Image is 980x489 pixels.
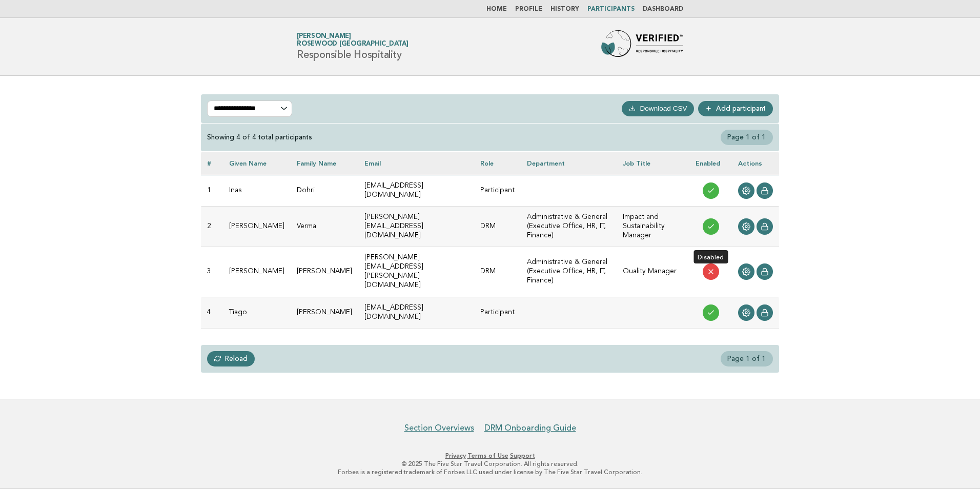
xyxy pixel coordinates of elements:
[201,206,223,247] td: 2
[617,152,689,175] th: Job Title
[297,33,409,47] a: [PERSON_NAME]Rosewood [GEOGRAPHIC_DATA]
[291,152,358,175] th: Family name
[404,423,474,433] a: Section Overviews
[176,468,804,476] p: Forbes is a registered trademark of Forbes LLC used under license by The Five Star Travel Corpora...
[698,101,773,116] a: Add participant
[201,247,223,297] td: 3
[474,206,521,247] td: DRM
[689,152,732,175] th: Enabled
[550,6,579,12] a: History
[291,247,358,297] td: [PERSON_NAME]
[291,297,358,328] td: [PERSON_NAME]
[515,6,542,12] a: Profile
[601,30,683,63] img: Forbes Travel Guide
[521,206,617,247] td: Administrative & General (Executive Office, HR, IT, Finance)
[176,452,804,460] p: · ·
[617,247,689,297] td: Quality Manager
[474,152,521,175] th: Role
[467,452,508,459] a: Terms of Use
[445,452,466,459] a: Privacy
[223,206,291,247] td: [PERSON_NAME]
[223,297,291,328] td: Tiago
[207,133,312,142] div: Showing 4 of 4 total participants
[223,175,291,206] td: Inas
[176,460,804,468] p: © 2025 The Five Star Travel Corporation. All rights reserved.
[297,41,409,48] span: Rosewood [GEOGRAPHIC_DATA]
[358,152,474,175] th: Email
[474,175,521,206] td: Participant
[474,247,521,297] td: DRM
[291,175,358,206] td: Dohri
[521,152,617,175] th: Department
[617,206,689,247] td: Impact and Sustainability Manager
[223,247,291,297] td: [PERSON_NAME]
[358,247,474,297] td: [PERSON_NAME][EMAIL_ADDRESS][PERSON_NAME][DOMAIN_NAME]
[297,33,409,60] h1: Responsible Hospitality
[521,247,617,297] td: Administrative & General (Executive Office, HR, IT, Finance)
[201,175,223,206] td: 1
[207,351,255,366] a: Reload
[291,206,358,247] td: Verma
[358,297,474,328] td: [EMAIL_ADDRESS][DOMAIN_NAME]
[643,6,683,12] a: Dashboard
[510,452,535,459] a: Support
[358,175,474,206] td: [EMAIL_ADDRESS][DOMAIN_NAME]
[201,297,223,328] td: 4
[358,206,474,247] td: [PERSON_NAME][EMAIL_ADDRESS][DOMAIN_NAME]
[201,152,223,175] th: #
[223,152,291,175] th: Given name
[486,6,507,12] a: Home
[484,423,576,433] a: DRM Onboarding Guide
[587,6,635,12] a: Participants
[622,101,694,116] button: Download CSV
[474,297,521,328] td: Participant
